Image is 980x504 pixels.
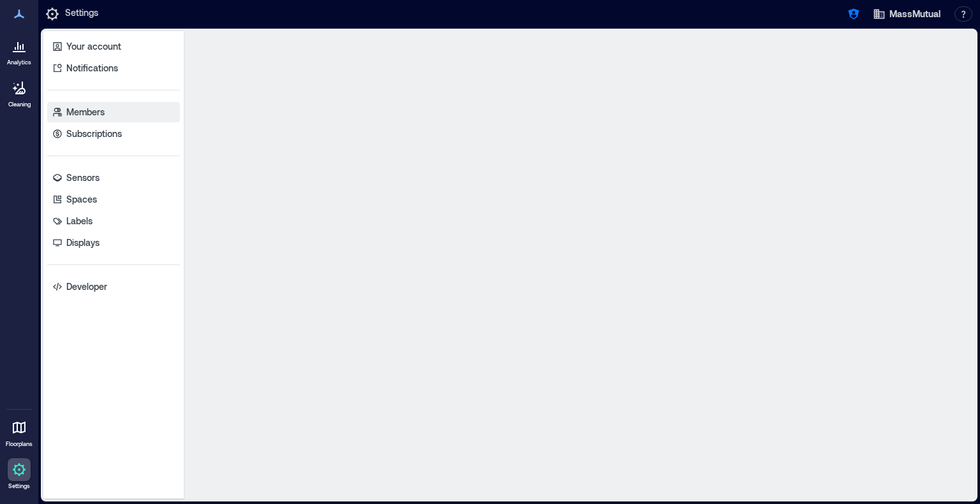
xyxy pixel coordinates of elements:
p: Spaces [66,193,97,206]
a: Settings [4,454,34,494]
p: Settings [65,6,98,22]
p: Sensors [66,171,100,184]
p: Settings [8,482,30,490]
a: Members [47,102,180,122]
span: MassMutual [889,8,940,20]
a: Displays [47,233,180,253]
a: Notifications [47,58,180,78]
a: Labels [47,211,180,231]
a: Your account [47,36,180,57]
p: Members [66,106,105,119]
p: Notifications [66,62,118,75]
a: Spaces [47,189,180,210]
p: Labels [66,215,93,227]
p: Floorplans [6,440,33,448]
p: Your account [66,40,121,53]
p: Developer [66,280,107,293]
a: Cleaning [3,73,35,112]
button: MassMutual [869,4,944,24]
a: Floorplans [2,412,36,452]
a: Analytics [3,31,35,70]
a: Sensors [47,168,180,188]
p: Displays [66,236,100,249]
p: Analytics [7,59,31,66]
p: Cleaning [8,101,31,108]
a: Developer [47,277,180,297]
p: Subscriptions [66,127,122,140]
a: Subscriptions [47,124,180,144]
